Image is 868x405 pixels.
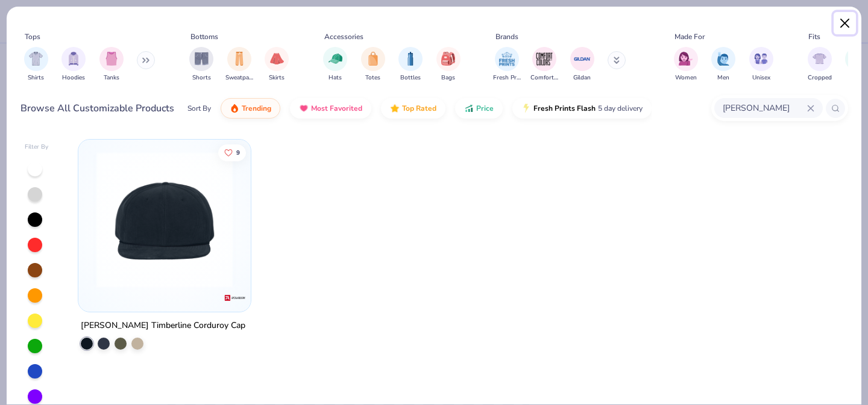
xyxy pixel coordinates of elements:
div: Filter By [25,143,49,152]
button: Top Rated [381,98,445,119]
img: 4518dc5f-d96e-4164-b54c-1ef64c3eb92c [90,152,239,288]
div: Sort By [187,103,211,114]
button: filter button [570,47,594,82]
img: TopRated.gif [390,104,400,113]
span: Comfort Colors [530,73,558,82]
div: filter for Bags [436,47,461,82]
button: filter button [189,47,213,82]
div: Accessories [324,31,363,42]
span: Unisex [752,73,770,82]
div: filter for Gildan [570,47,594,82]
div: Brands [495,31,518,42]
img: Women Image [679,52,693,66]
img: Hoodies Image [67,52,80,66]
button: filter button [749,47,773,82]
span: 5 day delivery [598,102,643,116]
span: 9 [237,149,241,155]
input: Try "T-Shirt" [722,101,807,115]
span: Most Favorited [311,104,362,113]
img: Fresh Prints Image [498,50,516,68]
div: filter for Men [711,47,735,82]
button: filter button [530,47,558,82]
img: most_fav.gif [299,104,309,113]
div: filter for Hoodies [61,47,86,82]
span: Tanks [104,73,119,82]
span: Women [675,73,697,82]
img: Richardson logo [223,286,247,310]
span: Shorts [192,73,211,82]
button: filter button [24,47,48,82]
div: filter for Skirts [265,47,289,82]
button: Trending [221,98,280,119]
div: filter for Bottles [398,47,423,82]
img: Gildan Image [573,50,591,68]
button: Like [219,144,247,161]
span: Hoodies [62,73,85,82]
div: filter for Women [674,47,698,82]
button: Most Favorited [290,98,371,119]
div: [PERSON_NAME] Timberline Corduroy Cap [81,318,245,333]
img: Unisex Image [754,52,768,66]
span: Shirts [28,73,44,82]
img: Bottles Image [404,52,417,66]
span: Fresh Prints [493,73,521,82]
span: Bags [441,73,455,82]
img: Men Image [717,52,730,66]
div: filter for Totes [361,47,385,82]
img: Bags Image [441,52,454,66]
span: Skirts [269,73,285,82]
span: Trending [242,104,271,113]
img: Shirts Image [29,52,43,66]
img: Totes Image [366,52,380,66]
div: Tops [25,31,40,42]
div: Browse All Customizable Products [20,101,174,116]
button: filter button [493,47,521,82]
span: Gildan [573,73,591,82]
img: Sweatpants Image [233,52,246,66]
span: Totes [365,73,380,82]
span: Men [717,73,729,82]
img: Tanks Image [105,52,118,66]
span: Bottles [400,73,421,82]
span: Hats [329,73,342,82]
button: Close [834,12,857,35]
div: filter for Comfort Colors [530,47,558,82]
div: filter for Tanks [99,47,124,82]
span: Fresh Prints Flash [533,104,596,113]
div: filter for Fresh Prints [493,47,521,82]
span: Sweatpants [225,73,253,82]
div: filter for Hats [323,47,347,82]
button: filter button [436,47,461,82]
img: Cropped Image [813,52,826,66]
div: filter for Cropped [808,47,832,82]
button: filter button [323,47,347,82]
button: filter button [398,47,423,82]
span: Price [476,104,494,113]
img: Skirts Image [270,52,284,66]
span: Top Rated [402,104,436,113]
img: flash.gif [521,104,531,113]
button: filter button [674,47,698,82]
button: filter button [265,47,289,82]
div: filter for Sweatpants [225,47,253,82]
img: Comfort Colors Image [535,50,553,68]
div: Bottoms [190,31,218,42]
button: Price [455,98,503,119]
div: Fits [808,31,820,42]
button: filter button [225,47,253,82]
button: Fresh Prints Flash5 day delivery [512,98,652,119]
button: filter button [711,47,735,82]
button: filter button [808,47,832,82]
div: filter for Shirts [24,47,48,82]
button: filter button [361,47,385,82]
img: trending.gif [230,104,239,113]
div: filter for Unisex [749,47,773,82]
img: Hats Image [329,52,342,66]
button: filter button [61,47,86,82]
div: filter for Shorts [189,47,213,82]
img: Shorts Image [195,52,209,66]
div: Made For [675,31,705,42]
span: Cropped [808,73,832,82]
button: filter button [99,47,124,82]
